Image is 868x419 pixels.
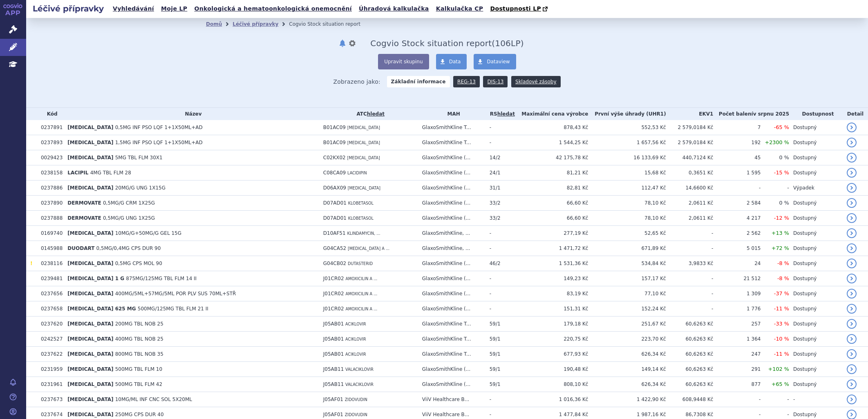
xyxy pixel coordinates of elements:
[515,301,588,316] td: 151,31 Kč
[774,305,789,312] span: -11 %
[370,38,492,48] span: Cogvio Stock situation report
[345,352,366,357] span: ACIKLOVIR
[487,59,510,65] span: Dataview
[67,321,113,327] span: [MEDICAL_DATA]
[847,228,857,238] a: detail
[490,185,501,191] span: 31/1
[588,271,666,286] td: 157,17 Kč
[713,301,761,316] td: 1 776
[588,332,666,347] td: 223,70 Kč
[319,108,418,120] th: ATC
[378,54,429,69] button: Upravit skupinu
[515,362,588,377] td: 190,48 Kč
[492,38,523,48] span: ( LP)
[485,241,515,256] td: -
[67,170,88,176] span: LACIPIL
[67,230,113,236] span: [MEDICAL_DATA]
[789,165,843,181] td: Dostupný
[789,332,843,347] td: Dostupný
[515,271,588,286] td: 149,23 Kč
[789,181,843,196] td: Výpadek
[323,185,346,191] span: D06AX09
[206,21,222,27] a: Domů
[345,307,377,311] span: AMOXICILIN A ...
[115,321,163,327] span: 200MG TBL NOB 25
[345,367,374,372] span: VALACIKLOVIR
[789,241,843,256] td: Dostupný
[418,211,485,226] td: GlaxoSmithKline (...
[103,215,155,221] span: 0,5MG/G UNG 1X25G
[843,108,868,120] th: Detail
[789,150,843,165] td: Dostupný
[37,196,63,211] td: 0237890
[511,76,560,87] a: Skladové zásoby
[588,226,666,241] td: 52,65 Kč
[67,366,113,372] span: [MEDICAL_DATA]
[387,76,450,87] strong: Základní informace
[515,211,588,226] td: 66,60 Kč
[418,347,485,362] td: GlaxoSmithKline T...
[666,301,714,316] td: -
[356,3,432,14] a: Úhradová kalkulačka
[515,286,588,301] td: 83,19 Kč
[713,332,761,347] td: 1 364
[323,351,344,357] span: J05AB01
[713,347,761,362] td: 247
[348,216,374,221] span: KLOBETASOL
[847,394,857,404] a: detail
[789,316,843,332] td: Dostupný
[453,76,480,87] a: REG-13
[418,316,485,332] td: GlaxoSmithKline T...
[103,200,155,206] span: 0,5MG/G CRM 1X25G
[666,286,714,301] td: -
[37,377,63,392] td: 0231961
[847,138,857,147] a: detail
[515,120,588,135] td: 878,43 Kč
[345,337,366,341] span: ACIKLOVIR
[789,226,843,241] td: Dostupný
[115,351,163,357] span: 800MG TBL NOB 35
[67,336,113,342] span: [MEDICAL_DATA]
[588,347,666,362] td: 626,34 Kč
[323,200,347,206] span: D07AD01
[847,334,857,344] a: detail
[323,366,344,372] span: J05AB11
[490,215,501,221] span: 33/2
[666,271,714,286] td: -
[37,181,63,196] td: 0237886
[666,120,714,135] td: 2 579,0184 Kč
[485,286,515,301] td: -
[761,181,789,196] td: -
[515,256,588,271] td: 1 531,36 Kč
[67,306,136,312] span: [MEDICAL_DATA] 625 MG
[713,271,761,286] td: 21 512
[323,170,346,176] span: C08CA09
[323,336,344,342] span: J05AB01
[485,226,515,241] td: -
[449,59,461,65] span: Data
[485,392,515,407] td: -
[115,185,166,191] span: 20MG/G UNG 1X15G
[323,381,344,387] span: J05AB11
[666,135,714,150] td: 2 579,0184 Kč
[588,362,666,377] td: 149,14 Kč
[483,76,508,87] a: DIS-13
[789,256,843,271] td: Dostupný
[713,241,761,256] td: 5 015
[485,271,515,286] td: -
[418,362,485,377] td: GlaxoSmithKline (...
[347,125,380,130] span: [MEDICAL_DATA]
[789,196,843,211] td: Dostupný
[490,351,501,357] span: 59/1
[490,200,501,206] span: 33/2
[67,291,113,296] span: [MEDICAL_DATA]
[323,155,346,160] span: C02KX02
[713,211,761,226] td: 4 217
[90,170,131,176] span: 4MG TBL FLM 28
[588,196,666,211] td: 78,10 Kč
[347,156,380,160] span: [MEDICAL_DATA]
[515,108,588,120] th: Maximální cena výrobce
[713,135,761,150] td: 192
[138,306,208,312] span: 500MG/125MG TBL FLM 21 II
[713,377,761,392] td: 877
